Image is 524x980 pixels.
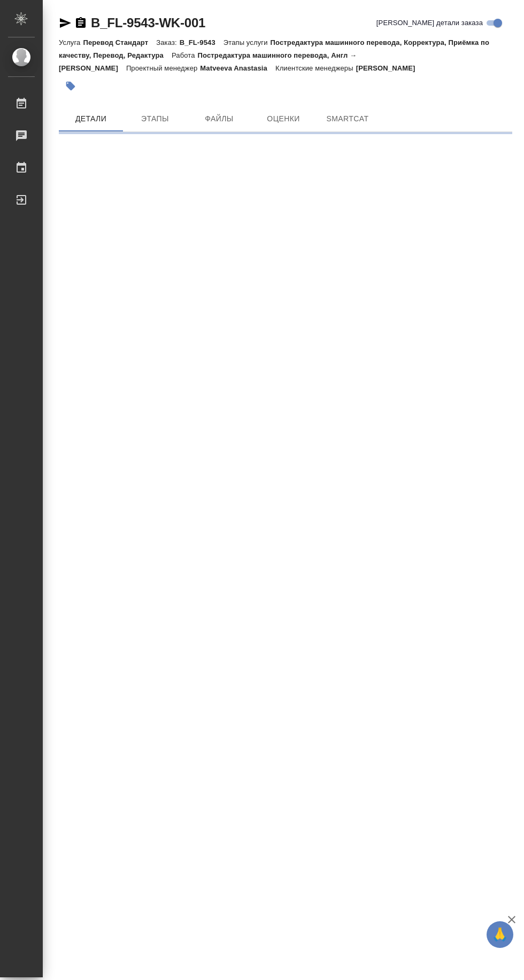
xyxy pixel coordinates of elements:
[491,923,509,946] span: 🙏
[59,38,489,59] p: Постредактура машинного перевода, Корректура, Приёмка по качеству, Перевод, Редактура
[258,112,309,126] span: Оценки
[59,38,83,46] p: Услуга
[172,51,198,59] p: Работа
[224,38,271,46] p: Этапы услуги
[74,17,87,29] button: Скопировать ссылку
[487,921,513,948] button: 🙏
[59,51,357,72] p: Постредактура машинного перевода, Англ → [PERSON_NAME]
[126,64,200,72] p: Проектный менеджер
[376,18,483,28] span: [PERSON_NAME] детали заказа
[200,64,275,72] p: Matveeva Anastasia
[83,38,156,46] p: Перевод Стандарт
[59,74,82,98] button: Добавить тэг
[322,112,373,126] span: SmartCat
[275,64,356,72] p: Клиентские менеджеры
[129,112,181,126] span: Этапы
[91,15,205,30] a: B_FL-9543-WK-001
[65,112,117,126] span: Детали
[156,38,179,46] p: Заказ:
[194,112,245,126] span: Файлы
[356,64,423,72] p: [PERSON_NAME]
[59,17,72,29] button: Скопировать ссылку для ЯМессенджера
[180,38,224,46] p: B_FL-9543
